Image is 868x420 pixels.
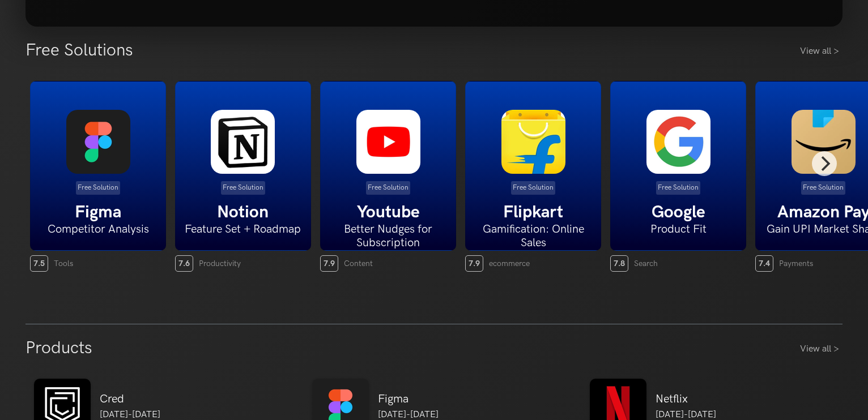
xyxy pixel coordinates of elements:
p: Free Solution [221,181,265,195]
span: 7.9 [465,255,483,272]
h5: Figma [378,392,439,406]
span: Tools [54,259,73,268]
span: 7.5 [30,255,48,272]
span: ecommerce [489,259,530,268]
h5: Flipkart [466,202,601,222]
p: Free Solution [511,181,555,195]
h6: Better Nudges for Subscription [321,222,456,250]
span: 7.4 [755,255,773,272]
h5: Figma [31,202,165,222]
a: Free Solution Youtube Better Nudges for Subscription 7.9 Content [320,81,456,272]
span: Search [634,259,658,268]
a: View all > [800,342,843,356]
span: Productivity [199,259,241,268]
h6: Feature Set + Roadmap [176,222,310,236]
h6: Gamification: Online Sales [466,222,601,250]
h5: Youtube [321,202,456,222]
span: 7.6 [175,255,193,272]
h5: Netflix [656,392,716,406]
span: 7.8 [610,255,628,272]
p: Free Solution [366,181,410,195]
a: Free Solution Notion Feature Set + Roadmap 7.6 Productivity [175,81,311,272]
a: View all > [800,45,843,58]
span: Content [344,259,373,268]
h5: Cred [100,392,160,406]
a: Free Solution Flipkart Gamification: Online Sales 7.9 ecommerce [465,81,601,272]
h5: Google [611,202,746,222]
h3: Products [25,338,92,358]
h6: Product Fit [611,222,746,236]
button: Next [812,151,837,176]
span: Payments [779,259,813,268]
h6: Competitor Analysis [31,222,165,236]
span: 7.9 [320,255,338,272]
p: Free Solution [656,181,700,195]
p: Free Solution [76,181,120,195]
h5: Notion [176,202,310,222]
a: Free Solution Google Product Fit 7.8 Search [610,81,746,272]
p: Free Solution [801,181,845,195]
h3: Free Solutions [25,40,133,61]
a: Free Solution Figma Competitor Analysis 7.5 Tools [30,81,166,272]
